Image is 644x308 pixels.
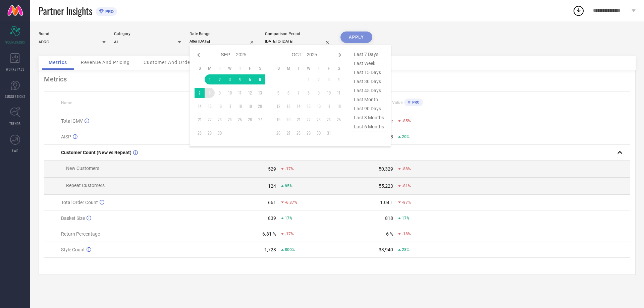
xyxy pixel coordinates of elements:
[304,128,314,138] td: Wed Oct 29 2025
[225,66,235,71] th: Wednesday
[386,231,393,237] div: 6 %
[195,128,205,138] td: Sun Sep 28 2025
[324,101,334,111] td: Fri Oct 17 2025
[195,115,205,125] td: Sun Sep 21 2025
[285,184,292,188] span: 85%
[273,128,283,138] td: Sun Oct 26 2025
[314,101,324,111] td: Thu Oct 16 2025
[285,232,294,236] span: -17%
[402,247,410,252] span: 28%
[379,166,393,172] div: 50,329
[205,115,215,125] td: Mon Sep 22 2025
[402,232,411,236] span: -18%
[324,115,334,125] td: Fri Oct 24 2025
[334,66,344,71] th: Saturday
[61,215,85,221] span: Basket Size
[66,166,99,171] span: New Customers
[39,4,92,18] span: Partner Insights
[5,94,25,99] span: SUGGESTIONS
[61,150,131,155] span: Customer Count (New vs Repeat)
[255,101,265,111] td: Sat Sep 20 2025
[235,101,245,111] td: Thu Sep 18 2025
[39,32,106,36] div: Brand
[283,101,293,111] td: Mon Oct 13 2025
[273,66,283,71] th: Sunday
[255,74,265,84] td: Sat Sep 06 2025
[195,88,205,98] td: Sun Sep 07 2025
[324,128,334,138] td: Fri Oct 31 2025
[273,101,283,111] td: Sun Oct 12 2025
[283,88,293,98] td: Mon Oct 06 2025
[61,200,98,205] span: Total Order Count
[293,115,304,125] td: Tue Oct 21 2025
[195,101,205,111] td: Sun Sep 14 2025
[215,101,225,111] td: Tue Sep 16 2025
[9,121,21,126] span: TRENDS
[304,101,314,111] td: Wed Oct 15 2025
[195,66,205,71] th: Sunday
[352,59,386,68] span: last week
[61,101,72,105] span: Name
[352,68,386,77] span: last 15 days
[304,88,314,98] td: Wed Oct 08 2025
[314,115,324,125] td: Thu Oct 23 2025
[205,74,215,84] td: Mon Sep 01 2025
[314,88,324,98] td: Thu Oct 09 2025
[235,66,245,71] th: Thursday
[12,148,18,153] span: FWD
[265,32,332,36] div: Comparison Period
[225,74,235,84] td: Wed Sep 03 2025
[245,74,255,84] td: Fri Sep 05 2025
[402,134,410,139] span: 20%
[255,115,265,125] td: Sat Sep 27 2025
[334,88,344,98] td: Sat Oct 11 2025
[402,216,410,221] span: 17%
[264,247,276,252] div: 1,728
[411,100,420,105] span: PRO
[265,38,332,45] input: Select comparison period
[235,74,245,84] td: Thu Sep 04 2025
[268,215,276,221] div: 839
[324,88,334,98] td: Fri Oct 10 2025
[144,60,195,65] span: Customer And Orders
[324,74,334,84] td: Fri Oct 03 2025
[402,200,411,205] span: -87%
[61,134,71,139] span: AISP
[304,74,314,84] td: Wed Oct 01 2025
[190,38,257,45] input: Select date range
[235,115,245,125] td: Thu Sep 25 2025
[49,60,67,65] span: Metrics
[215,88,225,98] td: Tue Sep 09 2025
[268,183,276,189] div: 124
[44,75,630,83] div: Metrics
[379,183,393,189] div: 55,223
[61,118,83,124] span: Total GMV
[235,88,245,98] td: Thu Sep 11 2025
[352,86,386,95] span: last 45 days
[402,184,411,188] span: -81%
[262,231,276,237] div: 6.81 %
[283,128,293,138] td: Mon Oct 27 2025
[255,66,265,71] th: Saturday
[334,115,344,125] td: Sat Oct 25 2025
[385,215,393,221] div: 818
[285,200,297,205] span: -6.37%
[379,247,393,252] div: 33,940
[61,247,85,252] span: Style Count
[273,88,283,98] td: Sun Oct 05 2025
[205,128,215,138] td: Mon Sep 29 2025
[380,200,393,205] div: 1.04 L
[334,74,344,84] td: Sat Oct 04 2025
[215,128,225,138] td: Tue Sep 30 2025
[304,115,314,125] td: Wed Oct 22 2025
[352,122,386,131] span: last 6 months
[293,66,304,71] th: Tuesday
[215,74,225,84] td: Tue Sep 02 2025
[195,51,203,59] div: Previous month
[245,66,255,71] th: Friday
[205,101,215,111] td: Mon Sep 15 2025
[255,88,265,98] td: Sat Sep 13 2025
[5,40,25,45] span: SCORECARDS
[114,32,181,36] div: Category
[285,167,294,171] span: -17%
